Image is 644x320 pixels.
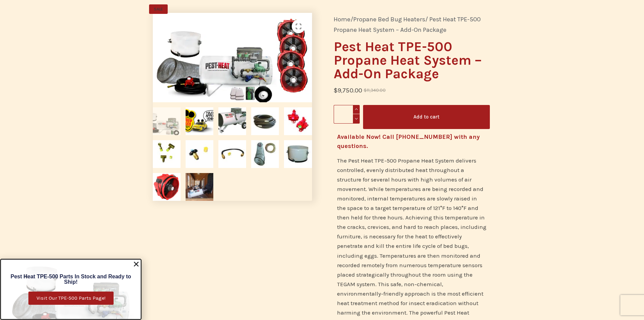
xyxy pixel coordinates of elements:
[337,132,487,151] h4: Available Now! Call [PHONE_NUMBER] with any questions.
[153,107,181,135] img: Pest Heat TPE-500 Propane Heat System bundle package, compare to Titan 450 Propane Bed Bug Heater
[218,140,246,168] img: 24” Pigtail for Pest Heat TPE-500
[334,40,490,81] h1: Pest Heat TPE-500 Propane Heat System – Add-On Package
[461,205,463,211] span: °
[153,173,181,201] img: AM3700 Axial Air Mover
[337,157,483,211] span: The Pest Heat TPE-500 Propane Heat System delivers controlled, evenly distributed heat throughout...
[186,173,213,201] img: Pest Heat TPE-500 Propane Heater Treating Bed Bugs in a Camp
[353,16,425,23] a: Propane Bed Bug Heaters
[364,88,386,93] bdi: 11,340.00
[251,107,279,135] img: 50-foot propane hose for Pest Heat TPE-500
[149,4,168,14] span: SALE
[153,140,181,168] img: T-Block Fitting for Pest Heat TPE-500
[312,54,471,61] a: Majorly Approved Vendor by Truly Nolen
[364,88,367,93] span: $
[334,16,351,23] a: Home
[284,107,312,135] img: Red 10-PSI Regulator for Pest Heat TPE-500
[440,205,442,211] span: °
[334,87,338,94] span: $
[312,13,471,103] img: Majorly Approved Vendor by Truly Nolen
[186,107,213,135] img: Majorly Approved Vendor by Truly Nolen
[4,274,137,285] h6: Pest Heat TPE-500 Parts In Stock and Ready to Ship!
[292,20,305,33] a: View full-screen image gallery
[133,261,140,268] a: Close
[363,105,490,129] button: Add to cart
[218,107,246,135] img: Pest Heat TPE-500 Propane Heater to treat bed bugs, termites, and stored pests such as Grain Beatles
[28,292,114,305] a: Visit Our TPE-500 Parts Page!
[334,105,360,124] input: Product quantity
[37,296,105,301] span: Visit Our TPE-500 Parts Page!
[284,140,312,168] img: Metal 18” duct adapter for Pest Heat TPE-500
[442,205,461,211] span: F to 140
[334,14,490,35] nav: Breadcrumb
[186,140,213,168] img: POL Fitting for Pest Heat TPE-500
[251,140,279,168] img: 18” by 25’ mylar duct for Pest Heat TPE-500
[334,87,362,94] bdi: 9,750.00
